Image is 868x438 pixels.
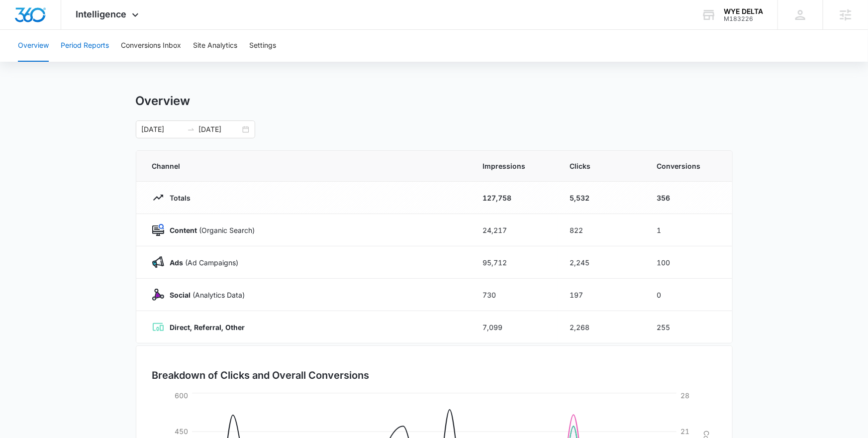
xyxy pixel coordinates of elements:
div: account id [724,15,763,22]
strong: Content [170,226,197,234]
span: Impressions [483,161,546,171]
p: (Analytics Data) [164,290,245,300]
span: Clicks [570,161,633,171]
td: 356 [645,182,732,214]
p: Totals [164,193,191,203]
tspan: 28 [680,391,689,400]
td: 100 [645,246,732,279]
input: Start date [142,124,183,135]
td: 0 [645,279,732,311]
td: 2,268 [558,311,645,343]
td: 95,712 [471,246,558,279]
button: Period Reports [61,30,109,62]
tspan: 21 [680,427,689,436]
td: 197 [558,279,645,311]
td: 24,217 [471,214,558,246]
strong: Social [170,291,191,299]
strong: Ads [170,258,184,267]
button: Overview [18,30,49,62]
span: Channel [152,161,459,171]
strong: Direct, Referral, Other [170,323,245,331]
span: Conversions [657,161,716,171]
tspan: 600 [175,391,188,400]
h3: Breakdown of Clicks and Overall Conversions [152,368,370,383]
td: 7,099 [471,311,558,343]
td: 255 [645,311,732,343]
img: Content [152,224,164,236]
td: 2,245 [558,246,645,279]
img: Social [152,289,164,301]
button: Conversions Inbox [121,30,181,62]
button: Settings [249,30,276,62]
h1: Overview [136,94,191,109]
td: 822 [558,214,645,246]
tspan: 450 [175,427,188,436]
td: 5,532 [558,182,645,214]
p: (Organic Search) [164,225,255,235]
div: account name [724,7,763,15]
span: swap-right [187,125,195,133]
span: Intelligence [76,9,127,19]
td: 127,758 [471,182,558,214]
input: End date [199,124,240,135]
td: 1 [645,214,732,246]
td: 730 [471,279,558,311]
img: Ads [152,256,164,268]
span: to [187,125,195,133]
button: Site Analytics [193,30,237,62]
p: (Ad Campaigns) [164,257,239,268]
